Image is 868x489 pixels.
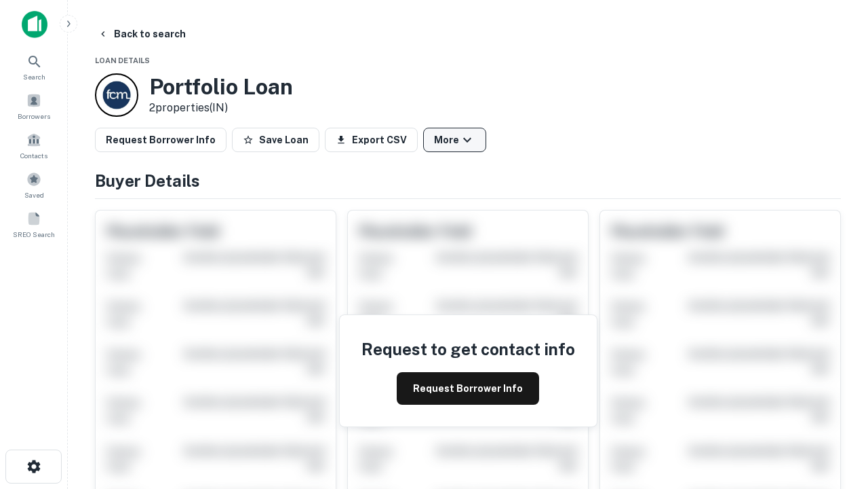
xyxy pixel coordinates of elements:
[13,229,55,240] span: SREO Search
[149,100,293,116] p: 2 properties (IN)
[24,189,44,200] span: Saved
[232,128,319,152] button: Save Loan
[4,127,64,164] a: Contacts
[4,88,64,124] a: Borrowers
[18,111,50,122] span: Borrowers
[95,56,150,65] span: Loan Details
[23,71,45,82] span: Search
[397,372,539,405] button: Request Borrower Info
[149,74,293,100] h3: Portfolio Loan
[4,48,64,85] a: Search
[4,206,64,242] a: SREO Search
[20,150,47,161] span: Contacts
[800,337,868,402] iframe: Chat Widget
[325,128,418,152] button: Export CSV
[92,22,191,46] button: Back to search
[361,337,575,361] h4: Request to get contact info
[95,168,841,193] h4: Buyer Details
[22,11,47,38] img: capitalize-icon.png
[95,128,226,152] button: Request Borrower Info
[4,166,64,203] a: Saved
[423,128,486,152] button: More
